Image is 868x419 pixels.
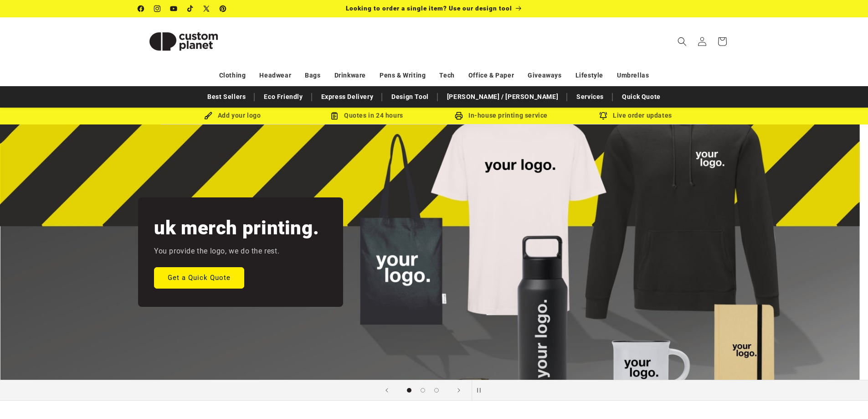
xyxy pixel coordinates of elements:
a: Quick Quote [617,89,665,105]
a: Tech [439,67,454,83]
p: You provide the logo, we do the rest. [154,245,279,258]
div: Add your logo [165,110,300,121]
a: Design Tool [387,89,433,105]
a: Headwear [259,67,291,83]
iframe: Chat Widget [822,375,868,419]
h2: uk merch printing. [154,216,319,240]
img: In-house printing [455,112,463,120]
a: Pens & Writing [380,67,426,83]
img: Brush Icon [204,112,212,120]
a: Bags [305,67,320,83]
a: Giveaways [528,67,561,83]
button: Load slide 1 of 3 [402,383,416,397]
button: Load slide 3 of 3 [430,383,443,397]
a: [PERSON_NAME] / [PERSON_NAME] [442,89,563,105]
summary: Search [672,31,692,52]
img: Custom Planet [138,21,229,62]
div: Live order updates [569,110,703,121]
span: Looking to order a single item? Use our design tool [346,5,512,12]
a: Eco Friendly [259,89,307,105]
a: Umbrellas [617,67,649,83]
a: Services [572,89,608,105]
a: Express Delivery [317,89,378,105]
button: Next slide [449,380,469,400]
a: Lifestyle [575,67,603,83]
a: Clothing [219,67,246,83]
a: Custom Planet [134,17,232,65]
div: Quotes in 24 hours [300,110,434,121]
a: Get a Quick Quote [154,267,244,288]
a: Best Sellers [203,89,250,105]
a: Office & Paper [468,67,514,83]
button: Pause slideshow [472,380,492,400]
a: Drinkware [334,67,366,83]
div: In-house printing service [434,110,569,121]
button: Load slide 2 of 3 [416,383,430,397]
button: Previous slide [377,380,397,400]
img: Order Updates Icon [330,112,339,120]
img: Order updates [599,112,607,120]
